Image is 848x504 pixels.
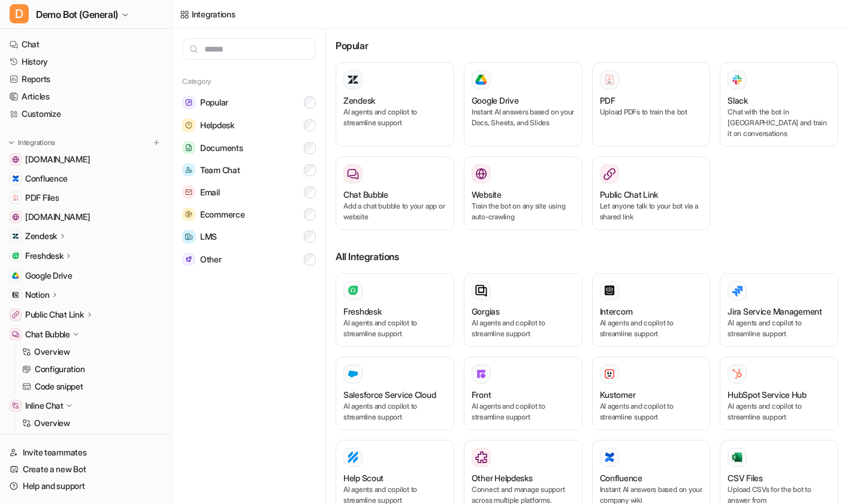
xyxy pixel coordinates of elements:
button: HubSpot Service HubHubSpot Service HubAI agents and copilot to streamline support [720,357,838,430]
p: Integrations [18,138,55,147]
button: Jira Service ManagementAI agents and copilot to streamline support [720,273,838,347]
span: Email [200,186,220,198]
button: EcommerceEcommerce [182,203,316,225]
img: Other [182,253,195,265]
h3: Slack [728,94,748,107]
span: Demo Bot (General) [36,6,118,23]
p: AI agents and copilot to streamline support [343,318,446,339]
p: AI agents and copilot to streamline support [728,318,831,339]
a: Articles [5,88,167,105]
img: Documents [182,141,195,154]
img: Inline Chat [12,402,19,409]
img: www.airbnb.com [12,213,19,221]
p: AI agents and copilot to streamline support [343,401,446,422]
img: Team Chat [182,164,195,176]
button: Salesforce Service Cloud Salesforce Service CloudAI agents and copilot to streamline support [336,357,454,430]
p: AI agents and copilot to streamline support [472,401,575,422]
h3: Google Drive [472,94,519,107]
img: Google Drive [12,272,19,279]
h3: Kustomer [600,388,636,401]
h3: PDF [600,94,615,107]
button: ZendeskAI agents and copilot to streamline support [336,62,454,147]
button: WebsiteWebsiteTrain the bot on any site using auto-crawling [464,156,583,230]
img: Email [182,186,195,198]
p: AI agents and copilot to streamline support [600,318,703,339]
a: Overview [17,415,167,431]
p: Public Chat Link [25,309,84,321]
h5: Category [182,77,316,86]
img: expand menu [7,138,16,147]
span: Other [200,253,222,265]
button: HelpdeskHelpdesk [182,114,316,137]
a: History [5,53,167,70]
button: Public Chat LinkLet anyone talk to your bot via a shared link [592,156,711,230]
h3: CSV Files [728,472,762,484]
button: KustomerKustomerAI agents and copilot to streamline support [592,357,711,430]
h3: Front [472,388,491,401]
h3: Intercom [600,305,633,318]
a: PDF FilesPDF Files [5,189,167,206]
p: Add a chat bubble to your app or website [343,201,446,222]
button: Chat BubbleAdd a chat bubble to your app or website [336,156,454,230]
a: www.atlassian.com[DOMAIN_NAME] [5,151,167,168]
p: Notion [25,289,49,301]
a: Google DriveGoogle Drive [5,267,167,284]
h3: HubSpot Service Hub [728,388,807,401]
p: Upload PDFs to train the bot [600,107,703,117]
img: Notion [12,291,19,298]
h3: Gorgias [472,305,500,318]
img: Public Chat Link [12,311,19,318]
span: Documents [200,142,243,154]
p: Inline Chat [25,400,64,412]
img: Popular [182,96,195,109]
h3: Popular [336,38,838,53]
span: Confluence [25,173,68,185]
button: GorgiasAI agents and copilot to streamline support [464,273,583,347]
img: Other Helpdesks [475,451,487,463]
a: www.airbnb.com[DOMAIN_NAME] [5,209,167,225]
span: Team Chat [200,164,240,176]
img: Confluence [12,175,19,182]
button: EmailEmail [182,181,316,203]
img: Ecommerce [182,208,195,221]
button: FreshdeskAI agents and copilot to streamline support [336,273,454,347]
a: ConfluenceConfluence [5,170,167,187]
h3: Salesforce Service Cloud [343,388,436,401]
img: PDF [603,74,615,85]
button: Integrations [5,137,59,149]
p: Overview [34,417,70,429]
button: Team ChatTeam Chat [182,159,316,181]
span: Helpdesk [200,119,234,131]
button: DocumentsDocuments [182,137,316,159]
h3: Public Chat Link [600,188,659,201]
img: Front [475,368,487,380]
a: Overview [17,343,167,360]
button: PopularPopular [182,91,316,114]
a: Create a new Bot [5,461,167,478]
img: Helpdesk [182,119,195,132]
img: Salesforce Service Cloud [347,368,359,380]
img: HubSpot Service Hub [731,368,743,380]
img: Google Drive [475,74,487,85]
p: Code snippet [35,381,83,393]
p: Overview [34,346,70,358]
img: CSV Files [731,451,743,463]
img: PDF Files [12,194,19,201]
p: Chat with the bot in [GEOGRAPHIC_DATA] and train it on conversations [728,107,831,139]
p: Freshdesk [25,250,63,262]
a: Configuration [17,361,167,378]
h3: Jira Service Management [728,305,822,318]
img: Zendesk [12,233,19,240]
p: Train the bot on any site using auto-crawling [472,201,575,222]
a: Help and support [5,478,167,494]
img: menu_add.svg [152,138,161,147]
h3: Other Helpdesks [472,472,533,484]
img: Chat Bubble [12,331,19,338]
p: Configuration [35,363,85,375]
p: Instant AI answers based on your Docs, Sheets, and Slides [472,107,575,128]
h3: Zendesk [343,94,375,107]
button: IntercomAI agents and copilot to streamline support [592,273,711,347]
button: SlackSlackChat with the bot in [GEOGRAPHIC_DATA] and train it on conversations [720,62,838,147]
p: Zendesk [25,230,57,242]
button: Google DriveGoogle DriveInstant AI answers based on your Docs, Sheets, and Slides [464,62,583,147]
